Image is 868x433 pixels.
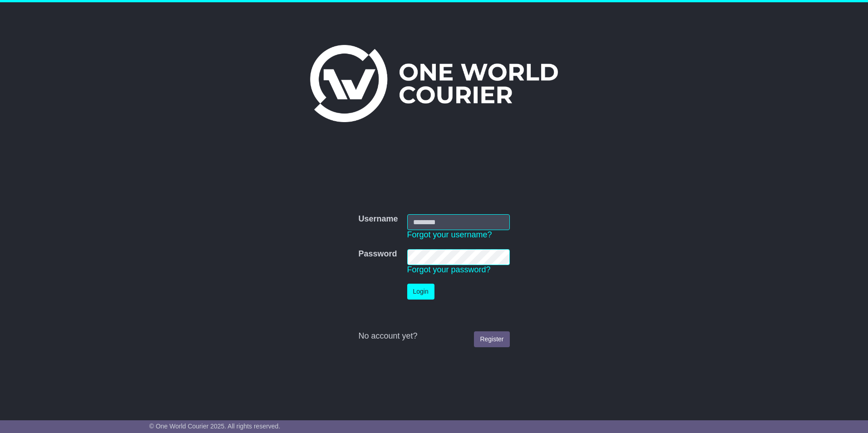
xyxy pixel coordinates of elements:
label: Username [358,214,398,224]
a: Forgot your username? [407,230,492,239]
a: Forgot your password? [407,265,491,274]
img: One World [310,45,558,122]
span: © One World Courier 2025. All rights reserved. [149,423,281,430]
button: Login [407,284,434,300]
label: Password [358,249,397,259]
a: Register [474,331,509,347]
div: No account yet? [358,331,509,341]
